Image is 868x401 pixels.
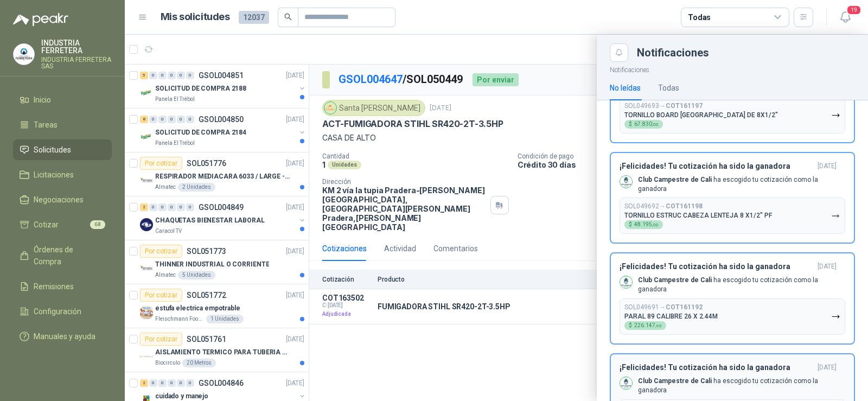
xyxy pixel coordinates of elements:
[652,122,659,127] span: ,00
[624,321,666,330] div: $
[818,262,837,271] span: [DATE]
[239,11,269,24] span: 12037
[284,13,292,21] span: search
[34,169,74,181] span: Licitaciones
[34,194,84,206] span: Negociaciones
[610,152,855,244] button: ¡Felicidades! Tu cotización ha sido la ganadora[DATE] Company LogoClub Campestre de Cali ha escog...
[41,39,112,54] p: INDUSTRIA FERRETERA
[14,44,34,65] img: Company Logo
[610,43,628,62] button: Close
[620,276,632,288] img: Company Logo
[666,303,703,311] b: COT161192
[835,8,855,27] button: 19
[655,323,662,328] span: ,60
[638,377,845,395] p: ha escogido tu cotización como la ganadora
[13,239,112,272] a: Órdenes de Compra
[818,162,837,171] span: [DATE]
[818,363,837,372] span: [DATE]
[34,119,58,131] span: Tareas
[620,262,813,271] h3: ¡Felicidades! Tu cotización ha sido la ganadora
[624,212,772,219] p: TORNILLO ESTRUC CABEZA LENTEJA 8 X1/2" PF
[620,363,813,372] h3: ¡Felicidades! Tu cotización ha sido la ganadora
[688,11,711,23] div: Todas
[638,176,712,183] b: Club Campestre de Cali
[13,276,112,297] a: Remisiones
[624,120,663,129] div: $
[13,13,68,26] img: Logo peakr
[634,222,659,227] span: 48.195
[638,175,845,194] p: ha escogido tu cotización como la ganadora
[666,202,703,210] b: COT161198
[610,252,855,345] button: ¡Felicidades! Tu cotización ha sido la ganadora[DATE] Company LogoClub Campestre de Cali ha escog...
[620,97,845,133] button: SOL049693→COT161197TORNILLO BOARD [GEOGRAPHIC_DATA] DE 8X1/2"$67.830,00
[161,9,230,25] h1: Mis solicitudes
[34,219,59,231] span: Cotizar
[652,222,659,227] span: ,00
[658,82,679,94] div: Todas
[34,144,71,156] span: Solicitudes
[620,198,845,234] button: SOL049692→COT161198TORNILLO ESTRUC CABEZA LENTEJA 8 X1/2" PF$48.195,00
[624,102,703,110] p: SOL049693 →
[624,111,778,119] p: TORNILLO BOARD [GEOGRAPHIC_DATA] DE 8X1/2"
[624,202,703,211] p: SOL049692 →
[610,82,641,94] div: No leídas
[90,220,105,229] span: 68
[634,122,659,127] span: 67.830
[638,377,712,385] b: Club Campestre de Cali
[13,139,112,160] a: Solicitudes
[846,5,861,15] span: 19
[637,47,855,58] div: Notificaciones
[13,114,112,135] a: Tareas
[34,281,74,292] span: Remisiones
[34,94,51,106] span: Inicio
[13,326,112,347] a: Manuales y ayuda
[597,62,868,75] p: Notificaciones
[624,313,718,320] p: PARAL 89 CALIBRE 26 X 2.44M
[34,330,95,342] span: Manuales y ayuda
[13,164,112,185] a: Licitaciones
[13,189,112,210] a: Negociaciones
[13,301,112,322] a: Configuración
[666,102,703,110] b: COT161197
[624,220,663,229] div: $
[620,162,813,171] h3: ¡Felicidades! Tu cotización ha sido la ganadora
[13,214,112,235] a: Cotizar68
[638,276,845,294] p: ha escogido tu cotización como la ganadora
[638,276,712,284] b: Club Campestre de Cali
[634,323,662,328] span: 226.147
[13,90,112,110] a: Inicio
[34,244,101,268] span: Órdenes de Compra
[624,303,703,311] p: SOL049691 →
[620,377,632,389] img: Company Logo
[620,176,632,188] img: Company Logo
[620,298,845,335] button: SOL049691→COT161192PARAL 89 CALIBRE 26 X 2.44M$226.147,60
[41,56,112,69] p: INDUSTRIA FERRETERA SAS
[34,305,81,317] span: Configuración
